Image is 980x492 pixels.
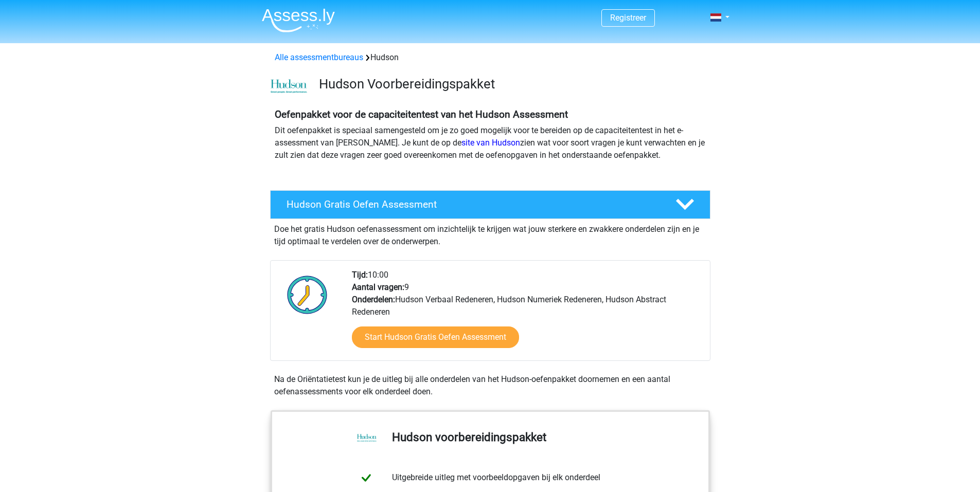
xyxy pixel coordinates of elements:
b: Onderdelen: [352,295,395,304]
div: Doe het gratis Hudson oefenassessment om inzichtelijk te krijgen wat jouw sterkere en zwakkere on... [270,219,710,248]
img: Assessly [262,8,335,32]
h3: Hudson Voorbereidingspakket [319,76,702,92]
a: Registreer [610,13,646,23]
b: Aantal vragen: [352,282,404,292]
img: Klok [281,269,333,320]
div: Hudson [271,51,710,64]
h4: Hudson Gratis Oefen Assessment [287,198,659,210]
a: site van Hudson [461,138,520,148]
a: Alle assessmentbureaus [275,52,363,62]
a: Hudson Gratis Oefen Assessment [266,190,715,219]
p: Dit oefenpakket is speciaal samengesteld om je zo goed mogelijk voor te bereiden op de capaciteit... [275,124,706,161]
div: Na de Oriëntatietest kun je de uitleg bij alle onderdelen van het Hudson-oefenpakket doornemen en... [270,373,710,398]
b: Oefenpakket voor de capaciteitentest van het Hudson Assessment [275,108,568,120]
b: Tijd: [352,270,368,280]
a: Start Hudson Gratis Oefen Assessment [352,326,519,348]
div: 10:00 9 Hudson Verbaal Redeneren, Hudson Numeriek Redeneren, Hudson Abstract Redeneren [344,269,709,360]
img: cefd0e47479f4eb8e8c001c0d358d5812e054fa8.png [271,79,307,94]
